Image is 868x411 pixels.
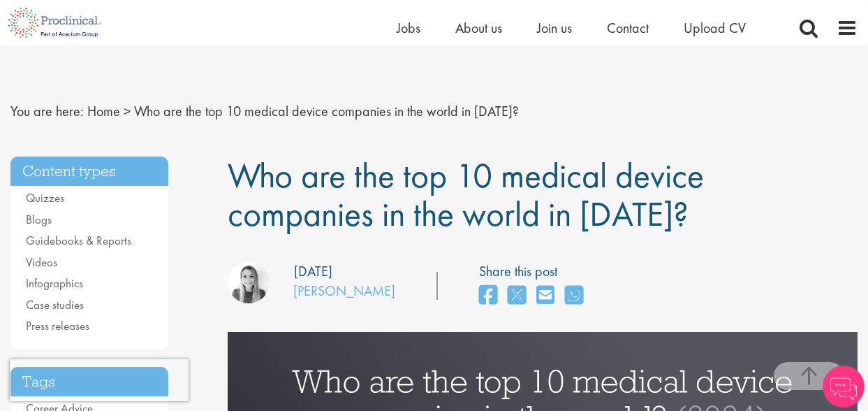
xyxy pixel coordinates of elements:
[228,153,704,236] span: Who are the top 10 medical device companies in the world in [DATE]?
[684,19,746,37] a: Upload CV
[26,275,83,291] a: Infographics
[536,281,554,311] a: share on email
[26,212,52,227] a: Blogs
[228,261,270,303] img: Hannah Burke
[10,102,84,120] span: You are here:
[479,281,497,311] a: share on facebook
[479,261,590,282] label: Share this post
[294,261,332,282] div: [DATE]
[508,281,526,311] a: share on twitter
[26,318,89,333] a: Press releases
[455,19,502,37] a: About us
[26,254,57,270] a: Videos
[293,282,395,300] a: [PERSON_NAME]
[10,359,189,401] iframe: reCAPTCHA
[10,157,168,187] h3: Content types
[26,233,131,248] a: Guidebooks & Reports
[823,366,865,408] img: Chatbot
[26,190,64,206] a: Quizzes
[565,281,583,311] a: share on whats app
[134,102,519,120] span: Who are the top 10 medical device companies in the world in [DATE]?
[124,102,131,120] span: >
[87,102,120,120] a: breadcrumb link
[397,19,420,37] a: Jobs
[26,297,84,312] a: Case studies
[607,19,649,37] a: Contact
[537,19,572,37] a: Join us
